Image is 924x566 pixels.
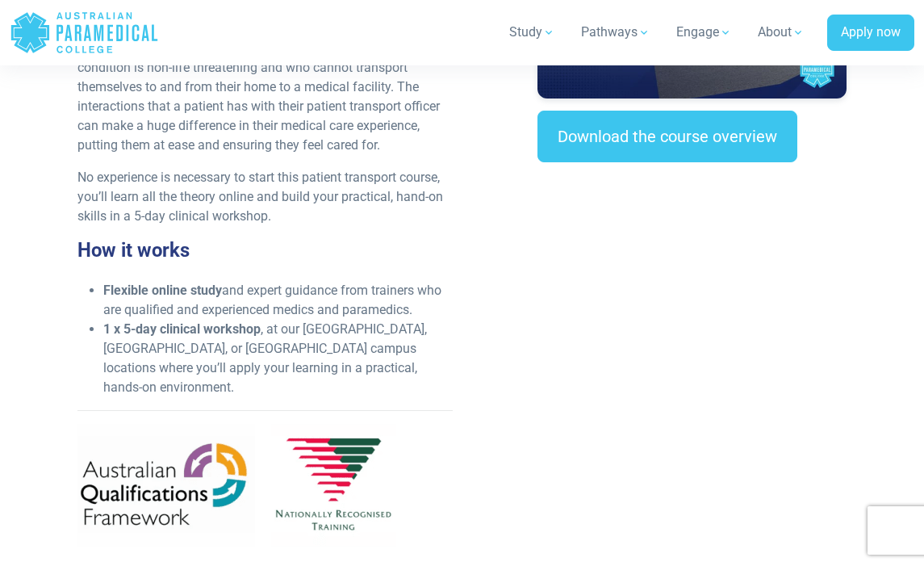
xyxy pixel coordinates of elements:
[77,168,452,226] p: No experience is necessary to start this patient transport course, you’ll learn all the theory on...
[103,281,452,320] li: and expert guidance from trainers who are qualified and experienced medics and paramedics.
[827,15,914,52] a: Apply now
[537,111,797,162] a: Download the course overview
[571,10,660,55] a: Pathways
[103,320,452,397] li: , at our [GEOGRAPHIC_DATA], [GEOGRAPHIC_DATA], or [GEOGRAPHIC_DATA] campus locations where you’ll...
[103,321,261,337] strong: 1 x 5-day clinical workshop
[77,239,452,262] h3: How it works
[10,6,159,59] a: Australian Paramedical College
[500,10,565,55] a: Study
[77,39,452,155] p: Patient transport is a service provided for patients whose condition is non-life threatening and ...
[748,10,814,55] a: About
[667,10,742,55] a: Engage
[537,195,847,292] iframe: EmbedSocial Universal Widget
[103,283,222,298] strong: Flexible online study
